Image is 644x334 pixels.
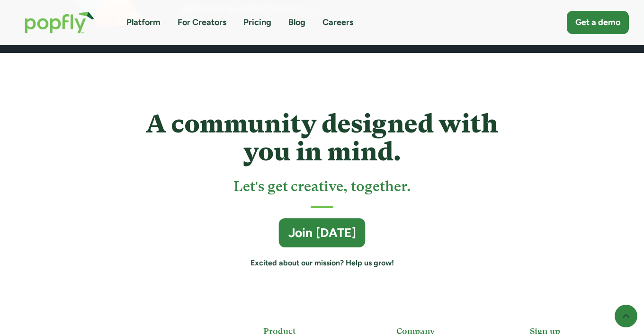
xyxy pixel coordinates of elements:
h4: A community designed with you in mind. [126,110,519,166]
a: Join [DATE] [279,218,366,247]
a: Get a demo [567,11,629,34]
h3: Let's get creative, together. [233,177,411,195]
a: Careers [322,17,353,28]
a: home [15,2,104,43]
div: Get a demo [575,17,620,28]
a: Pricing [243,17,271,28]
a: Platform [126,17,161,28]
a: Blog [288,17,305,28]
div: Join [DATE] [288,225,356,242]
a: Excited about our mission? Help us grow! [250,258,394,268]
a: For Creators [178,17,226,28]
